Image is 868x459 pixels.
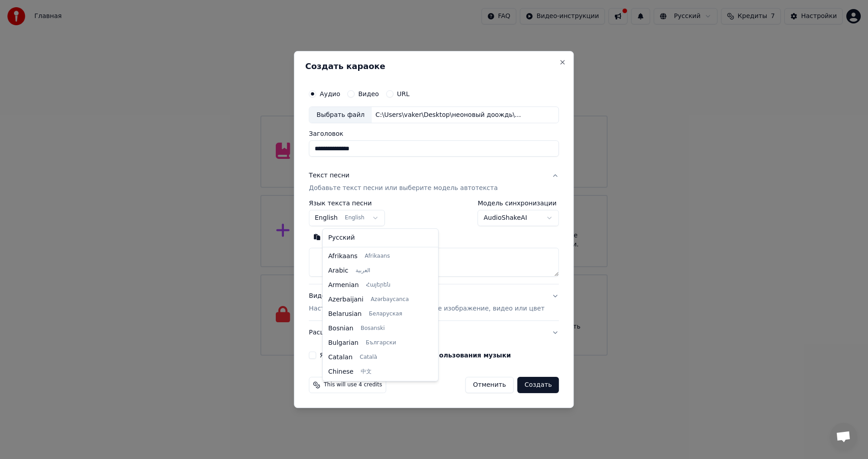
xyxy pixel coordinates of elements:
[328,266,348,275] span: Arabic
[328,252,358,261] span: Afrikaans
[360,354,377,361] span: Català
[328,295,363,304] span: Azerbaijani
[371,296,409,303] span: Azərbaycanca
[361,325,385,332] span: Bosanski
[328,310,362,319] span: Belarusian
[366,339,396,347] span: Български
[366,282,391,289] span: Հայերեն
[328,233,355,242] span: Русский
[369,311,402,318] span: Беларуская
[328,353,353,362] span: Catalan
[328,338,359,348] span: Bulgarian
[328,324,354,333] span: Bosnian
[365,253,390,260] span: Afrikaans
[355,267,370,274] span: العربية
[328,281,359,290] span: Armenian
[361,368,372,376] span: 中文
[328,367,354,376] span: Chinese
